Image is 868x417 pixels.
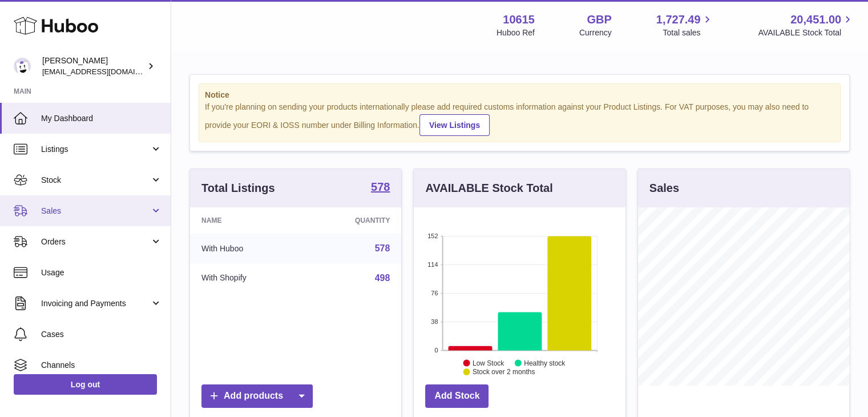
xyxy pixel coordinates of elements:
span: Listings [41,144,150,155]
span: Total sales [663,27,713,38]
span: 1,727.49 [656,12,701,27]
text: Healthy stock [524,359,566,367]
th: Quantity [304,207,402,234]
strong: 578 [371,181,390,193]
a: 1,727.49 Total sales [656,12,714,38]
span: Channels [41,360,162,371]
text: 0 [435,347,438,354]
a: 578 [371,181,390,195]
a: 498 [375,273,390,283]
text: 76 [431,290,438,296]
span: Stock [41,175,150,186]
text: 114 [427,261,438,268]
a: 20,451.00 AVAILABLE Stock Total [758,12,854,38]
text: 152 [427,232,438,239]
a: 578 [375,243,390,253]
div: If you're planning on sending your products internationally please add required customs informati... [205,102,834,136]
span: Orders [41,236,150,247]
div: Huboo Ref [496,27,535,38]
span: AVAILABLE Stock Total [758,27,854,38]
img: fulfillment@fable.com [14,58,31,75]
h3: Total Listings [201,181,275,196]
span: Sales [41,206,150,216]
strong: 10615 [503,12,535,27]
td: With Shopify [190,263,304,293]
span: Cases [41,329,162,340]
h3: Sales [649,181,679,196]
a: Add products [201,384,313,408]
a: View Listings [419,114,490,136]
a: Add Stock [425,384,488,408]
text: 38 [431,318,438,325]
span: 20,451.00 [790,12,841,27]
div: Currency [579,27,612,38]
span: Usage [41,267,162,278]
th: Name [190,207,304,234]
strong: GBP [587,12,611,27]
td: With Huboo [190,234,304,263]
span: [EMAIL_ADDRESS][DOMAIN_NAME] [42,67,168,76]
div: [PERSON_NAME] [42,55,145,77]
text: Low Stock [473,359,504,367]
a: Log out [14,374,157,395]
strong: Notice [205,90,834,101]
text: Stock over 2 months [473,368,535,376]
span: My Dashboard [41,113,162,124]
h3: AVAILABLE Stock Total [425,181,552,196]
span: Invoicing and Payments [41,298,150,309]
